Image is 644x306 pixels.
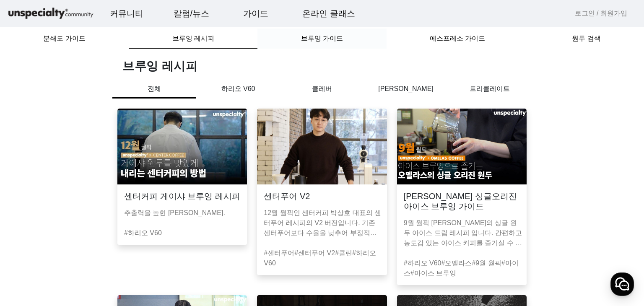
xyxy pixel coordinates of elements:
a: #9월 월픽 [472,259,501,267]
a: 설정 [108,236,161,257]
span: 분쇄도 가이드 [43,35,85,42]
span: 브루잉 레시피 [172,35,214,42]
h3: 센터커피 게이샤 브루잉 레시피 [124,191,240,201]
a: 커뮤니티 [103,2,150,25]
span: 대화 [77,249,87,256]
h3: 센터푸어 V2 [264,191,310,201]
p: [PERSON_NAME] [364,84,448,94]
a: #하리오 V60 [404,259,441,267]
a: [PERSON_NAME] 싱글오리진 아이스 브루잉 가이드9월 월픽 [PERSON_NAME]의 싱글 원두 아이스 드립 레시피 입니다. 간편하고 농도감 있는 아이스 커피를 즐기실... [392,109,532,285]
a: 칼럼/뉴스 [167,2,216,25]
a: #클린 [335,249,352,257]
a: #센터푸어 [264,249,294,257]
img: logo [7,6,95,21]
p: 전체 [112,84,196,99]
a: #하리오 V60 [264,249,376,267]
a: #아이스 [404,259,519,277]
p: 트리콜레이트 [448,84,532,94]
a: 대화 [55,236,108,257]
p: 12월 월픽인 센터커피 박상호 대표의 센터푸어 레시피의 V2 버전입니다. 기존 센터푸어보다 수율을 낮추어 부정적인 맛이 억제되었습니다. [264,208,383,238]
span: 홈 [26,249,31,256]
a: #오멜라스 [441,259,472,267]
a: 온라인 클래스 [296,2,362,25]
p: 9월 월픽 [PERSON_NAME]의 싱글 원두 아이스 드립 레시피 입니다. 간편하고 농도감 있는 아이스 커피를 즐기실 수 있습니다. [404,218,523,248]
span: 에스프레소 가이드 [430,35,485,42]
a: 홈 [3,236,55,257]
a: 센터푸어 V212월 월픽인 센터커피 박상호 대표의 센터푸어 레시피의 V2 버전입니다. 기존 센터푸어보다 수율을 낮추어 부정적인 맛이 억제되었습니다.#센터푸어#센터푸어 V2#클... [252,109,392,285]
a: 센터커피 게이샤 브루잉 레시피추출력을 높힌 [PERSON_NAME].#하리오 V60 [112,109,252,285]
a: 로그인 / 회원가입 [575,8,627,18]
p: 하리오 V60 [196,84,280,94]
span: 브루잉 가이드 [301,35,343,42]
a: #센터푸어 V2 [294,249,335,257]
span: 원두 검색 [572,35,600,42]
h1: 브루잉 레시피 [122,59,532,74]
a: 가이드 [236,2,275,25]
a: #아이스 브루잉 [410,270,456,277]
span: 설정 [130,249,140,256]
a: #하리오 V60 [124,229,162,236]
p: 추출력을 높힌 [PERSON_NAME]. [124,208,244,218]
p: 클레버 [280,84,364,94]
h3: [PERSON_NAME] 싱글오리진 아이스 브루잉 가이드 [404,191,520,211]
